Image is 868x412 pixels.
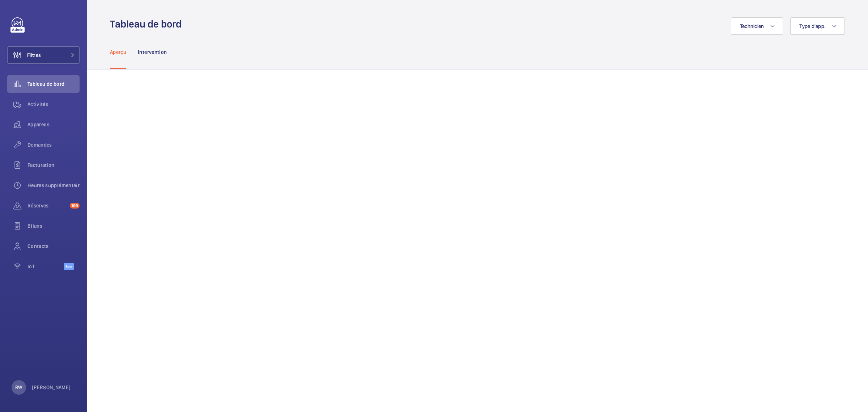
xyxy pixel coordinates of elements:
[27,263,64,270] span: IoT
[7,46,80,64] button: Filtres
[27,161,80,169] span: Facturation
[740,23,764,29] span: Technicien
[27,101,80,108] span: Activités
[27,121,80,128] span: Appareils
[138,49,167,56] p: Intervention
[731,17,783,35] button: Technicien
[27,202,67,209] span: Réserves
[110,17,186,31] h1: Tableau de bord
[27,51,41,59] span: Filtres
[64,263,74,270] span: Beta
[70,203,80,209] span: 199
[27,141,80,148] span: Demandes
[110,49,126,56] p: Aperçu
[27,243,80,250] span: Contacts
[799,23,826,29] span: Type d'app.
[27,182,80,189] span: Heures supplémentaires
[27,222,80,230] span: Bilans
[27,80,80,88] span: Tableau de bord
[15,384,22,391] p: RW
[32,384,71,391] p: [PERSON_NAME]
[790,17,845,35] button: Type d'app.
